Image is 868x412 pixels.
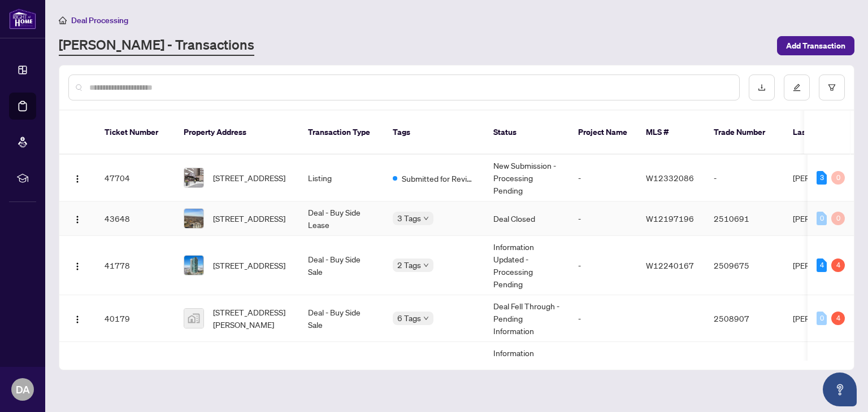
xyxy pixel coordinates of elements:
span: [STREET_ADDRESS][PERSON_NAME] [213,359,290,384]
th: Property Address [175,111,299,155]
span: down [423,262,429,268]
th: MLS # [637,111,705,155]
td: 2509675 [705,236,784,295]
button: Add Transaction [777,36,854,55]
span: down [423,315,429,321]
td: 2508131 [705,342,784,401]
th: Status [484,111,569,155]
td: New Submission - Processing Pending [484,155,569,201]
td: - [569,342,637,401]
div: 4 [817,258,827,272]
td: Deal - Buy Side Lease [299,342,384,401]
span: [STREET_ADDRESS] [213,172,285,184]
img: logo [9,8,36,29]
span: download [758,84,766,91]
td: 2510691 [705,201,784,236]
div: 4 [831,258,845,272]
td: 2508907 [705,295,784,342]
span: Submitted for Review [402,172,475,185]
th: Trade Number [705,111,784,155]
span: down [423,216,429,221]
span: [STREET_ADDRESS] [213,212,285,225]
button: Logo [68,309,86,327]
div: 0 [831,212,845,225]
th: Ticket Number [96,111,175,155]
span: [STREET_ADDRESS] [213,259,285,271]
span: edit [793,84,801,91]
td: Deal Closed [484,201,569,236]
button: edit [784,74,810,100]
button: download [749,74,775,100]
span: W12240167 [646,260,694,270]
img: Logo [73,174,82,183]
img: Logo [73,262,82,271]
span: [STREET_ADDRESS][PERSON_NAME] [213,306,290,331]
img: thumbnail-img [184,309,203,328]
div: 0 [831,171,845,185]
td: Listing [299,155,384,201]
a: [PERSON_NAME] - Transactions [59,36,254,56]
img: Logo [73,315,82,324]
td: Information Updated - Processing Pending [484,342,569,401]
span: DA [16,382,30,397]
img: thumbnail-img [184,209,203,228]
span: 6 Tags [397,312,421,325]
span: home [59,16,67,24]
span: Deal Processing [71,15,128,25]
td: - [705,155,784,201]
td: - [569,295,637,342]
div: 4 [831,312,845,325]
th: Tags [384,111,484,155]
span: 3 Tags [397,212,421,225]
td: Deal Fell Through - Pending Information [484,295,569,342]
td: - [569,201,637,236]
div: 0 [817,312,827,325]
span: 2 Tags [397,258,421,271]
th: Transaction Type [299,111,384,155]
img: thumbnail-img [184,168,203,187]
span: W12197196 [646,213,694,223]
span: filter [828,84,836,91]
img: Logo [73,215,82,224]
td: 41778 [96,236,175,295]
td: - [569,236,637,295]
td: Information Updated - Processing Pending [484,236,569,295]
button: Logo [68,256,86,274]
td: - [569,155,637,201]
th: Project Name [569,111,637,155]
button: filter [819,74,845,100]
div: 3 [817,171,827,185]
span: W12332086 [646,173,694,183]
span: Add Transaction [786,37,845,55]
td: 43648 [96,201,175,236]
td: 38622 [96,342,175,401]
td: 40179 [96,295,175,342]
td: 47704 [96,155,175,201]
div: 0 [817,212,827,225]
button: Logo [68,209,86,227]
td: Deal - Buy Side Sale [299,295,384,342]
button: Open asap [823,372,857,406]
td: Deal - Buy Side Sale [299,236,384,295]
button: Logo [68,169,86,187]
td: Deal - Buy Side Lease [299,201,384,236]
img: thumbnail-img [184,256,203,275]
